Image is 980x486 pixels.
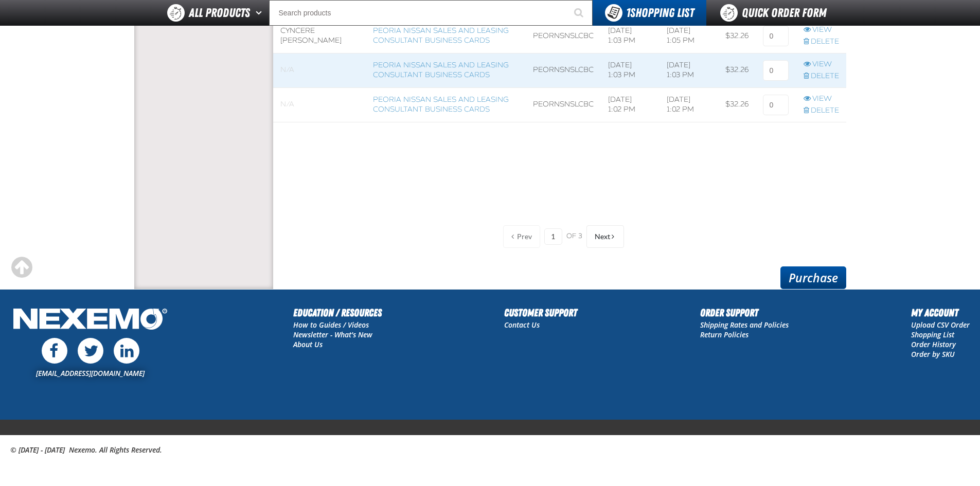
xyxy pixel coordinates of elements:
td: PEORNSNSLCBC [526,53,601,87]
a: [EMAIL_ADDRESS][DOMAIN_NAME] [36,368,145,378]
td: [DATE] 1:02 PM [601,87,660,122]
a: Upload CSV Order [911,320,970,330]
td: [DATE] 1:03 PM [601,19,660,53]
h2: My Account [911,305,970,320]
a: Newsletter - What's New [293,330,372,339]
td: PEORNSNSLCBC [526,19,601,53]
span: All Products [189,4,250,22]
a: Shipping Rates and Policies [700,320,789,330]
td: $32.26 [718,19,756,53]
a: Peoria Nissan Sales and Leasing Consultant Business Cards [373,26,509,45]
td: Cyncere [PERSON_NAME] [273,19,366,53]
a: View row action [804,60,839,69]
span: Shopping List [626,6,694,20]
span: of 3 [566,232,582,241]
h2: Order Support [700,305,789,320]
td: Blank [273,87,366,122]
a: Delete row action [804,71,839,81]
a: Contact Us [504,320,540,330]
td: $32.26 [718,87,756,122]
h2: Education / Resources [293,305,382,320]
a: Order History [911,339,956,349]
a: Return Policies [700,330,749,339]
a: View row action [804,25,839,35]
span: Next Page [595,232,610,241]
a: View row action [804,94,839,104]
a: Shopping List [911,330,954,339]
input: 0 [763,95,789,115]
div: Scroll to the top [10,256,33,279]
img: Nexemo Logo [10,305,170,335]
td: [DATE] 1:02 PM [660,87,718,122]
a: How to Guides / Videos [293,320,369,330]
strong: 1 [626,6,630,20]
td: $32.26 [718,53,756,87]
a: Peoria Nissan Sales and Leasing Consultant Business Cards [373,95,509,114]
td: [DATE] 1:03 PM [601,53,660,87]
td: PEORNSNSLCBC [526,87,601,122]
input: Current page number [544,228,562,245]
a: Order by SKU [911,349,955,359]
input: 0 [763,26,789,46]
td: [DATE] 1:03 PM [660,53,718,87]
button: Next Page [586,225,624,248]
td: [DATE] 1:05 PM [660,19,718,53]
a: Delete row action [804,106,839,116]
a: Delete row action [804,37,839,47]
a: Purchase [780,266,846,289]
td: Blank [273,53,366,87]
a: Peoria Nissan Sales and Leasing Consultant Business Cards [373,61,509,79]
h2: Customer Support [504,305,577,320]
input: 0 [763,60,789,81]
a: About Us [293,339,323,349]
